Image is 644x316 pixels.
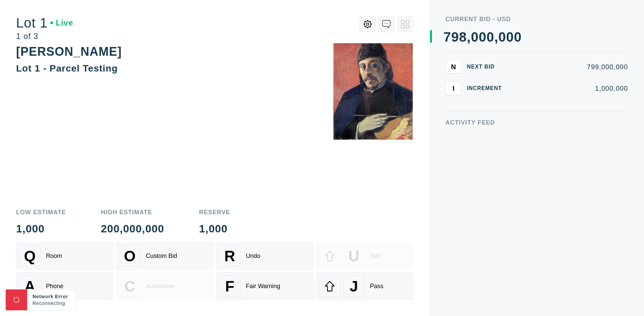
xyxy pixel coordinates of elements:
[459,30,467,44] div: 8
[16,16,73,30] div: Lot 1
[467,64,507,70] div: Next Bid
[452,84,454,92] span: I
[16,272,113,300] button: APhone
[348,247,359,265] span: U
[146,283,175,290] div: Auctioneer
[101,209,164,215] div: High Estimate
[316,272,413,300] button: JPass
[471,30,479,44] div: 0
[350,278,358,295] span: J
[16,242,113,270] button: QRoom
[224,247,235,265] span: R
[124,278,135,295] span: C
[467,30,471,165] div: ,
[467,86,507,91] div: Increment
[246,283,280,290] div: Fair Warning
[494,30,498,165] div: ,
[445,82,462,95] button: I
[46,283,63,290] div: Phone
[16,32,73,40] div: 1 of 3
[479,30,486,44] div: 0
[225,278,234,295] span: F
[443,30,451,44] div: 7
[445,16,628,22] div: Current Bid - USD
[101,223,164,234] div: 200,000,000
[46,253,62,260] div: Room
[506,30,514,44] div: 0
[513,63,628,70] div: 799,000,000
[24,278,35,295] span: A
[216,242,313,270] button: RUndo
[124,247,136,265] span: O
[116,242,213,270] button: OCustom Bid
[246,253,260,260] div: Undo
[445,120,628,126] div: Activity Feed
[370,283,383,290] div: Pass
[451,63,456,71] span: N
[16,63,118,74] div: Lot 1 - Parcel Testing
[451,30,459,44] div: 9
[16,45,122,58] div: [PERSON_NAME]
[199,209,230,215] div: Reserve
[486,30,494,44] div: 0
[116,272,213,300] button: CAuctioneer
[24,247,36,265] span: Q
[514,30,522,44] div: 0
[33,293,70,300] div: Network Error
[370,253,380,260] div: Sell
[16,209,66,215] div: Low Estimate
[513,85,628,92] div: 1,000,000
[316,242,413,270] button: USell
[50,19,73,27] div: Live
[199,223,230,234] div: 1,000
[498,30,506,44] div: 0
[216,272,313,300] button: FFair Warning
[445,60,462,74] button: N
[16,223,66,234] div: 1,000
[33,300,70,307] div: Reconnecting
[146,253,177,260] div: Custom Bid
